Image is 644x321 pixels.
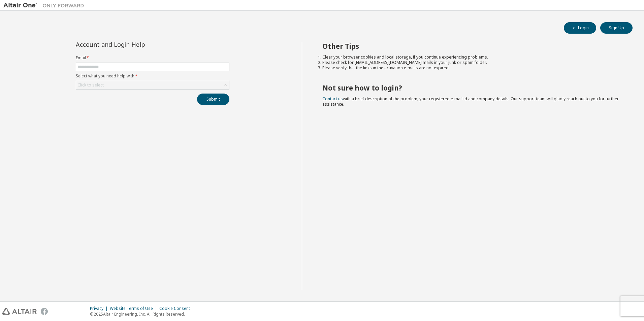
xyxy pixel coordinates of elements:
[197,94,229,105] button: Submit
[110,306,159,311] div: Website Terms of Use
[322,83,621,92] h2: Not sure how to login?
[322,42,621,50] h2: Other Tips
[322,60,621,65] li: Please check for [EMAIL_ADDRESS][DOMAIN_NAME] mails in your junk or spam folder.
[322,96,343,102] a: Contact us
[76,73,229,79] label: Select what you need help with
[3,2,88,9] img: Altair One
[322,96,619,107] span: with a brief description of the problem, your registered e-mail id and company details. Our suppo...
[76,55,229,61] label: Email
[2,308,37,315] img: altair_logo.svg
[90,311,194,317] p: © 2025 Altair Engineering, Inc. All Rights Reserved.
[41,308,48,315] img: facebook.svg
[90,306,110,311] div: Privacy
[322,65,621,71] li: Please verify that the links in the activation e-mails are not expired.
[76,81,229,89] div: Click to select
[600,22,633,34] button: Sign Up
[564,22,596,34] button: Login
[77,82,104,88] div: Click to select
[322,55,621,60] li: Clear your browser cookies and local storage, if you continue experiencing problems.
[159,306,194,311] div: Cookie Consent
[76,42,199,47] div: Account and Login Help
